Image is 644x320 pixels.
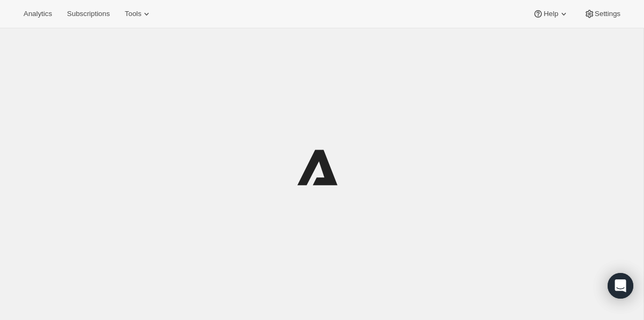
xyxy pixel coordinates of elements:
span: Analytics [24,10,52,18]
span: Settings [595,10,620,18]
span: Tools [125,10,141,18]
span: Help [543,10,558,18]
button: Subscriptions [60,6,116,21]
button: Analytics [17,6,58,21]
button: Settings [578,6,627,21]
span: Subscriptions [67,10,110,18]
button: Help [526,6,575,21]
div: Open Intercom Messenger [608,273,633,299]
button: Tools [118,6,158,21]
